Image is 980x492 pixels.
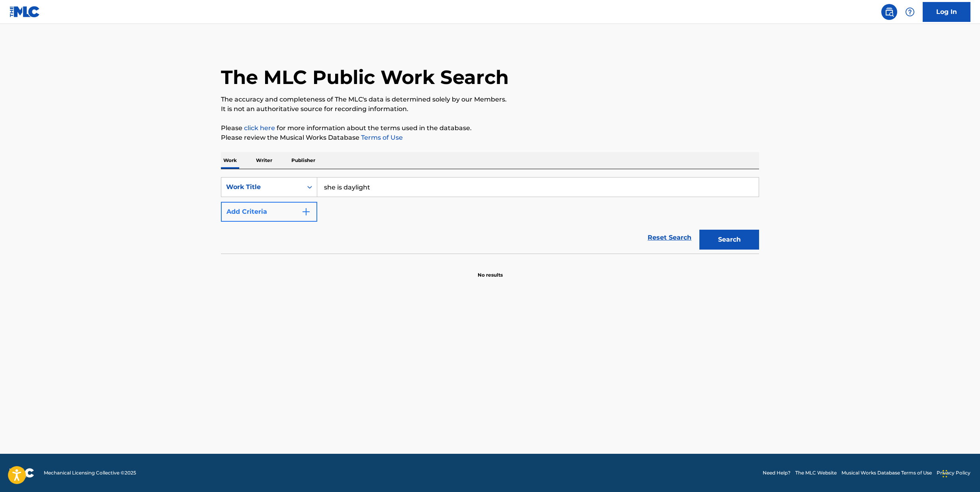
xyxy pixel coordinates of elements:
img: search [884,7,894,17]
p: No results [478,262,503,279]
img: 9d2ae6d4665cec9f34b9.svg [301,207,311,217]
h1: The MLC Public Work Search [221,65,509,89]
p: Writer [254,152,275,169]
p: Work [221,152,239,169]
img: logo [10,468,34,478]
a: Privacy Policy [937,469,970,476]
a: Terms of Use [359,134,403,141]
a: click here [244,124,275,132]
img: help [905,7,915,17]
iframe: Chat Widget [940,454,980,492]
a: The MLC Website [795,469,837,476]
div: Drag [943,462,947,486]
a: Log In [923,2,970,22]
button: Add Criteria [221,202,317,222]
p: The accuracy and completeness of The MLC's data is determined solely by our Members. [221,95,759,104]
button: Search [699,230,759,250]
span: Mechanical Licensing Collective © 2025 [44,469,136,476]
a: Public Search [881,4,897,20]
form: Search Form [221,177,759,254]
p: Please review the Musical Works Database [221,133,759,143]
a: Musical Works Database Terms of Use [841,469,932,476]
a: Need Help? [763,469,791,476]
div: Work Title [226,182,298,192]
p: Please for more information about the terms used in the database. [221,123,759,133]
p: It is not an authoritative source for recording information. [221,104,759,114]
a: Reset Search [644,229,695,246]
div: Help [902,4,918,20]
img: MLC Logo [10,6,40,18]
p: Publisher [289,152,318,169]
